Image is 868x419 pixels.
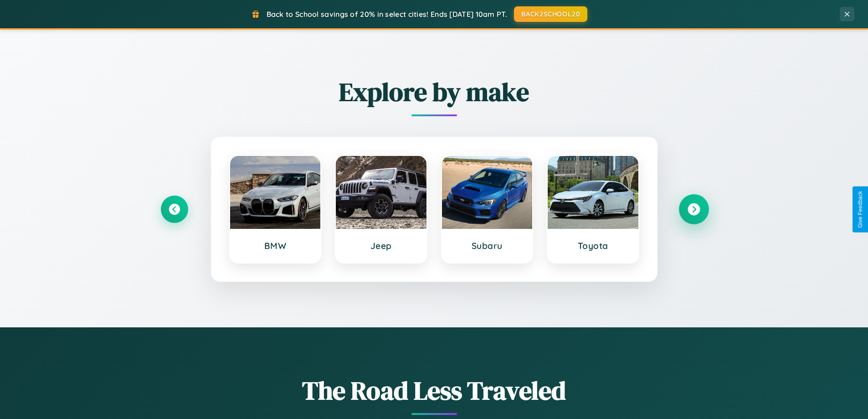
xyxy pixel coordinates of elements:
[239,240,312,251] h3: BMW
[161,373,708,408] h1: The Road Less Traveled
[161,74,708,109] h2: Explore by make
[451,240,524,251] h3: Subaru
[557,240,629,251] h3: Toyota
[514,6,587,22] button: BACK2SCHOOL20
[345,240,417,251] h3: Jeep
[267,10,507,19] span: Back to School savings of 20% in select cities! Ends [DATE] 10am PT.
[857,191,863,228] div: Give Feedback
